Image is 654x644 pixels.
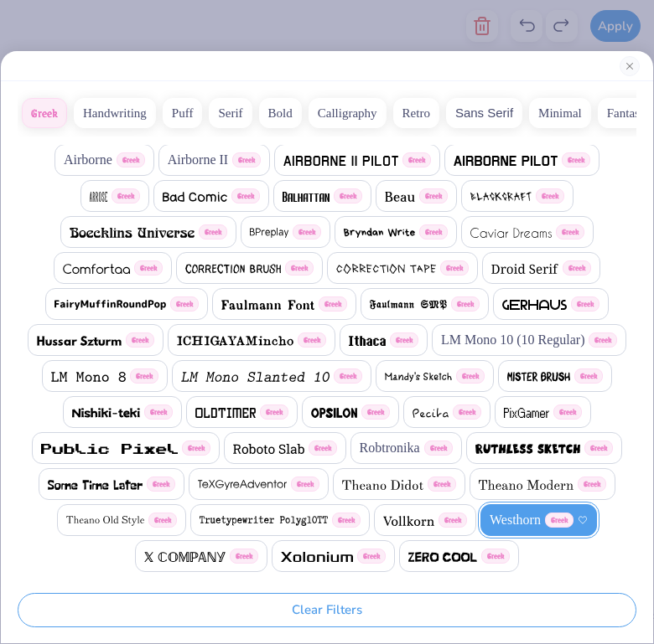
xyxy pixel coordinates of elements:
[232,152,261,167] span: Greek
[336,264,435,274] img: Correction Tape
[385,372,452,382] img: Mandy's Sketch
[361,404,390,420] span: Greek
[298,332,326,348] span: Greek
[408,552,477,562] img: Zero Cool
[332,513,361,528] span: Greek
[383,516,434,526] img: Vollkorn
[209,98,252,128] button: Serif
[250,228,288,238] img: BPreplay
[126,332,154,348] span: Greek
[185,264,282,274] img: Correction Brush
[428,477,456,492] span: Greek
[130,368,158,384] span: Greek
[545,513,574,528] span: Greek
[170,296,199,312] span: Greek
[285,260,314,276] span: Greek
[177,336,293,346] img: ICHIGAYAMincho
[481,549,510,564] span: Greek
[507,372,570,382] img: Mister Brush
[163,98,203,128] button: Puff
[41,444,178,454] img: Public Pixel
[334,188,362,204] span: Greek
[553,404,582,420] span: Greek
[390,332,418,348] span: Greek
[48,480,143,490] img: Some Time Later
[536,188,564,204] span: Greek
[148,513,177,528] span: Greek
[51,372,125,382] img: LM Mono 8 (8 Regular)
[199,224,227,240] span: Greek
[221,300,314,310] img: Faulmann Font
[491,264,558,274] img: Droid Serif
[147,477,175,492] span: Greek
[230,549,258,564] span: Greek
[311,408,357,418] img: Opsilon
[90,192,107,202] img: Arrose
[393,98,439,128] button: Retro
[22,98,67,128] button: Greek
[574,368,603,384] span: Greek
[74,98,156,128] button: Handwriting
[502,300,566,310] img: Gerhaus
[342,480,423,490] img: Theano Didot
[454,156,558,166] img: Airborne Pilot
[319,296,347,312] span: Greek
[456,368,485,384] span: Greek
[334,368,362,384] span: Greek
[451,296,480,312] span: Greek
[291,477,319,492] span: Greek
[283,192,330,202] img: Balhattan
[453,404,481,420] span: Greek
[441,330,585,350] span: LM Mono 10 (10 Regular)
[233,444,304,454] img: Roboto Slab
[344,228,415,238] img: Bryndan Write
[470,192,532,202] img: Blackcraft
[470,228,553,238] img: Caviar Dreams
[283,156,398,166] img: Airborne II Pilot
[54,300,166,310] img: FairyMuffinRoundPop
[63,264,129,274] img: Comfortaa
[168,150,228,170] span: Airborne II
[231,188,260,204] span: Greek
[181,372,330,382] img: LM Mono Slanted 10
[413,408,449,418] img: Pecita
[163,192,227,202] img: Bad Comic
[563,260,591,276] span: Greek
[37,336,122,346] img: Hussar Szturm
[72,408,140,418] img: Nishiki-teki
[293,224,321,240] span: Greek
[195,408,256,418] img: Oldtimer
[479,480,574,490] img: Theano Modern
[490,510,541,530] span: Westhorn
[556,224,584,240] span: Greek
[357,549,386,564] span: Greek
[440,260,469,276] span: Greek
[402,152,431,167] span: Greek
[529,98,591,128] button: Minimal
[198,480,287,490] img: TeXGyreAdventor
[64,150,112,170] span: Airborne
[200,516,328,526] img: Truetypewriter PolyglOTT
[259,98,302,128] button: Bold
[504,408,549,418] img: PixGamer
[446,98,522,128] button: Sans Serif
[70,228,195,238] img: Boecklins Universe
[571,296,599,312] span: Greek
[584,440,613,456] span: Greek
[144,552,226,562] img: X Company
[260,404,288,420] span: Greek
[182,440,210,456] span: Greek
[144,404,173,420] span: Greek
[620,56,640,76] button: Close
[112,188,140,204] span: Greek
[419,188,448,204] span: Greek
[309,98,387,128] button: Calligraphy
[589,332,617,348] span: Greek
[18,593,636,627] button: Clear Filters
[562,152,590,167] span: Greek
[370,300,448,310] img: Faulmann SMP
[475,444,580,454] img: Ruthless Sketch
[360,438,420,458] span: Robtronika
[349,336,386,346] img: Ithaca
[385,192,415,202] img: Beau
